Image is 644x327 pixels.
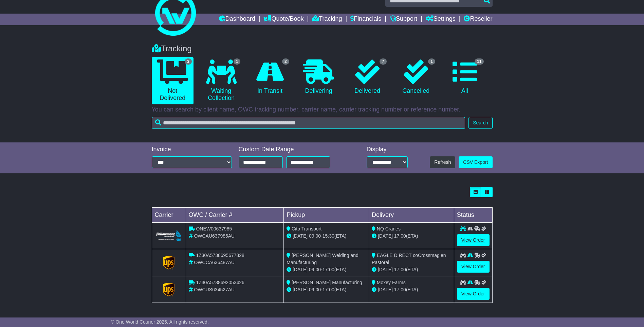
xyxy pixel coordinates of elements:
span: 1Z30A5738695677828 [196,253,244,258]
div: - (ETA) [287,286,366,293]
a: View Order [457,288,490,300]
a: Dashboard [219,14,255,25]
a: View Order [457,234,490,246]
span: 1 [428,58,435,65]
button: Search [468,117,492,129]
a: View Order [457,261,490,273]
span: [PERSON_NAME] Manufacturing [292,280,362,285]
div: (ETA) [372,266,451,273]
span: 09:00 [309,233,321,239]
span: [DATE] [378,287,393,292]
span: 11 [475,58,484,65]
span: OWCUS634527AU [194,287,235,292]
span: 1Z30A5738692053426 [196,280,244,285]
span: EAGLE DIRECT coCrossmaglen Pastoral [372,253,446,265]
a: Support [390,14,417,25]
a: Reseller [464,14,492,25]
span: 17:00 [323,287,334,292]
img: Followmont_Transport.png [156,230,182,241]
a: Quote/Book [263,14,303,25]
span: ONEW00637985 [196,226,232,231]
span: 1 [234,58,241,65]
div: - (ETA) [287,233,366,240]
td: Pickup [284,208,369,223]
a: 1 Cancelled [395,57,437,97]
img: GetCarrierServiceLogo [163,256,174,270]
div: (ETA) [372,233,451,240]
a: 2 In Transit [249,57,291,97]
a: Delivering [298,57,339,97]
span: [DATE] [293,287,308,292]
td: Carrier [152,208,186,223]
span: 2 [282,58,289,65]
p: You can search by client name, OWC tracking number, carrier name, carrier tracking number or refe... [152,106,493,114]
span: 17:00 [394,233,406,239]
span: OWCCA636487AU [194,260,235,265]
span: © One World Courier 2025. All rights reserved. [111,319,209,325]
a: 1 Waiting Collection [200,57,242,104]
span: 17:00 [394,267,406,272]
span: [DATE] [378,267,393,272]
span: 17:00 [323,267,334,272]
span: [DATE] [293,267,308,272]
a: Tracking [312,14,342,25]
span: Cito Transport [292,226,321,231]
button: Refresh [430,156,455,168]
span: OWCAU637985AU [194,233,235,239]
span: 3 [185,58,192,65]
a: 7 Delivered [346,57,388,97]
a: 11 All [444,57,485,97]
div: Invoice [152,146,232,153]
span: [PERSON_NAME] Welding and Manufacturing [287,253,358,265]
span: 15:30 [323,233,334,239]
a: 3 Not Delivered [152,57,194,104]
td: OWC / Carrier # [186,208,284,223]
a: Settings [426,14,456,25]
span: Moxey Farms [377,280,406,285]
div: Custom Date Range [239,146,348,153]
span: NQ Cranes [377,226,401,231]
div: Display [367,146,408,153]
span: 09:00 [309,287,321,292]
span: [DATE] [378,233,393,239]
a: CSV Export [459,156,492,168]
div: Tracking [148,44,496,54]
div: (ETA) [372,286,451,293]
span: 09:00 [309,267,321,272]
span: [DATE] [293,233,308,239]
img: GetCarrierServiceLogo [163,283,174,296]
a: Financials [350,14,381,25]
span: 7 [380,58,387,65]
td: Status [454,208,492,223]
span: 17:00 [394,287,406,292]
td: Delivery [369,208,454,223]
div: - (ETA) [287,266,366,273]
